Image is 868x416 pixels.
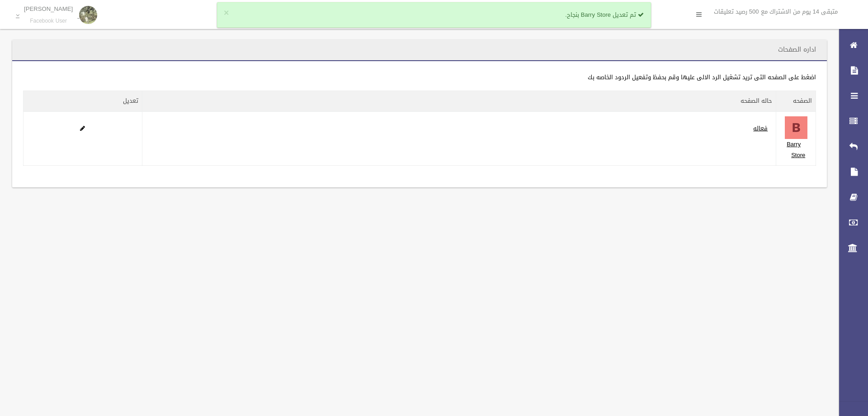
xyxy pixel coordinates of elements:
[24,18,73,24] small: Facebook User
[224,9,229,18] button: ×
[24,91,142,112] th: تعديل
[785,123,807,134] a: Edit
[80,123,85,134] a: Edit
[217,2,651,28] div: تم تعديل Barry Store بنجاح.
[785,116,807,139] img: 548376102_122093699091039291_8615087988235303486_n.png
[23,72,816,83] div: اضغط على الصفحه التى تريد تشغيل الرد الالى عليها وقم بحفظ وتفعيل الردود الخاصه بك
[776,91,816,112] th: الصفحه
[753,123,768,134] a: فعاله
[24,5,73,12] p: [PERSON_NAME]
[142,91,776,112] th: حاله الصفحه
[787,139,805,161] a: Barry Store
[767,41,827,58] header: اداره الصفحات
